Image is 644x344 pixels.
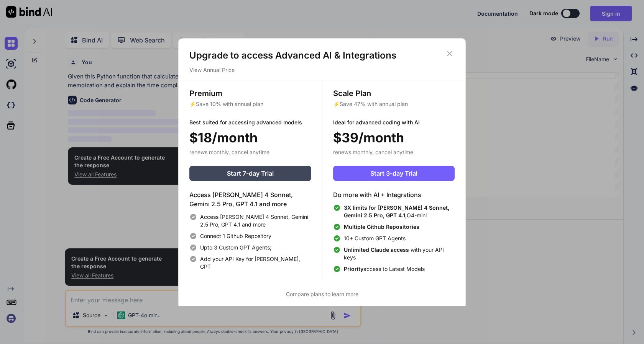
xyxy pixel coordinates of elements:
span: $39/month [333,128,404,147]
span: Upto 3 Custom GPT Agents; [200,244,271,251]
p: ⚡ with annual plan [333,100,455,108]
h3: Premium [189,88,311,99]
span: Access [PERSON_NAME] 4 Sonnet, Gemini 2.5 Pro, GPT 4.1 and more [200,213,311,228]
span: Connect 1 Github Repository [200,232,271,240]
span: Unlimited Claude access [344,246,411,253]
span: access to Latest Models [344,265,425,273]
span: with your API keys [344,246,455,261]
span: renews monthly, cancel anytime [189,149,269,155]
p: Best suited for accessing advanced models [189,119,311,126]
span: Add your API Key for [PERSON_NAME], GPT [200,255,311,271]
span: to learn more [286,291,358,297]
span: O4-mini [344,204,455,219]
span: Start 3-day Trial [370,169,417,178]
h3: Scale Plan [333,88,455,99]
p: Ideal for advanced coding with AI [333,119,455,126]
span: Multiple Github Repositories [344,223,419,230]
span: 10+ Custom GPT Agents [344,235,406,242]
h4: Do more with AI + Integrations [333,190,455,199]
p: ⚡ with annual plan [189,100,311,108]
h4: Access [PERSON_NAME] 4 Sonnet, Gemini 2.5 Pro, GPT 4.1 and more [189,190,311,209]
span: Save 10% [196,101,221,107]
span: Save 47% [340,101,366,107]
h1: Upgrade to access Advanced AI & Integrations [189,49,455,62]
button: Start 7-day Trial [189,166,311,181]
span: $18/month [189,128,258,147]
span: Start 7-day Trial [227,169,274,178]
span: Compare plans [286,291,324,297]
p: View Annual Price [189,66,455,74]
span: 3X limits for [PERSON_NAME] 4 Sonnet, Gemini 2.5 Pro, GPT 4.1, [344,204,449,218]
span: Priority [344,266,363,272]
button: Start 3-day Trial [333,166,455,181]
span: renews monthly, cancel anytime [333,149,413,155]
